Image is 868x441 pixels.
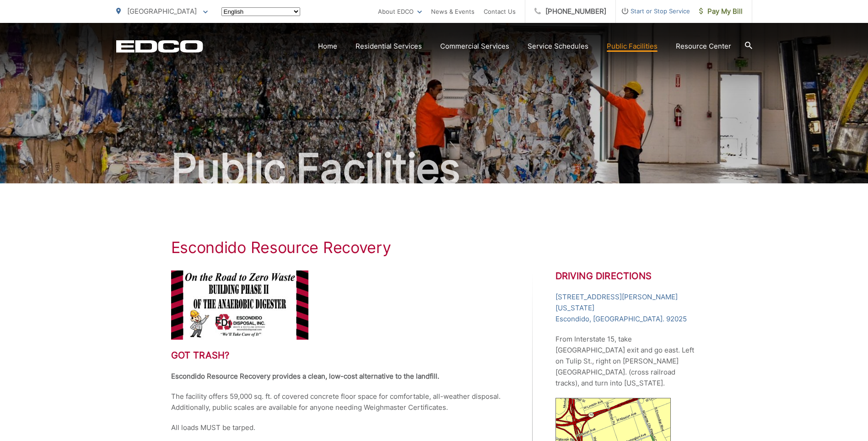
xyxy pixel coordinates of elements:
h2: Public Facilities [116,146,752,192]
h2: Got trash? [171,350,510,361]
p: All loads MUST be tarped. [171,422,510,433]
span: Pay My Bill [699,6,743,17]
select: Select a language [221,7,300,16]
a: News & Events [431,6,474,17]
a: About EDCO [378,6,422,17]
a: Home [318,41,337,52]
a: Public Facilities [607,41,658,52]
a: Residential Services [356,41,422,52]
span: [GEOGRAPHIC_DATA] [127,7,197,16]
a: Contact Us [484,6,516,17]
h2: Driving Directions [555,270,697,281]
p: The facility offers 59,000 sq. ft. of covered concrete floor space for comfortable, all-weather d... [171,391,510,413]
a: Service Schedules [528,41,588,52]
strong: Escondido Resource Recovery provides a clean, low-cost alternative to the landfill. [171,372,439,380]
h1: Escondido Resource Recovery [171,238,697,257]
a: Commercial Services [440,41,509,52]
a: Resource Center [676,41,731,52]
a: EDCD logo. Return to the homepage. [116,40,203,53]
a: [STREET_ADDRESS][PERSON_NAME][US_STATE]Escondido, [GEOGRAPHIC_DATA]. 92025 [555,292,697,325]
p: From Interstate 15, take [GEOGRAPHIC_DATA] exit and go east. Left on Tulip St., right on [PERSON_... [555,334,697,389]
